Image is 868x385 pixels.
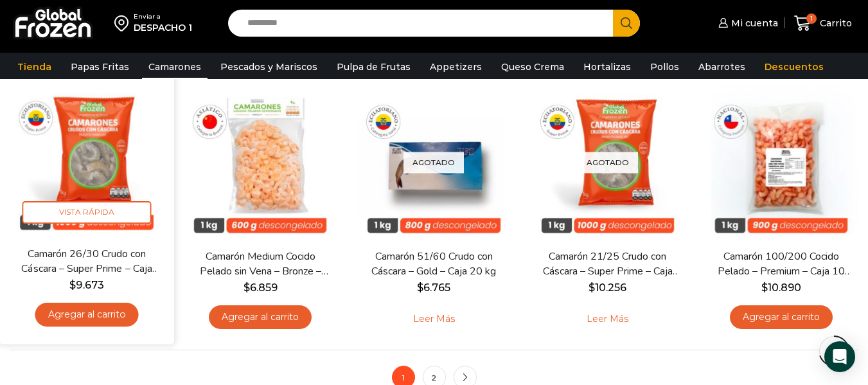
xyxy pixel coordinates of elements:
span: $ [589,282,595,294]
div: DESPACHO 1 [134,21,192,34]
a: Hortalizas [577,55,637,79]
a: Camarón Medium Cocido Pelado sin Vena – Bronze – Caja 10 kg [191,249,330,279]
span: $ [244,282,250,294]
a: Pescados y Mariscos [214,55,324,79]
a: Pollos [644,55,686,79]
a: Appetizers [423,55,488,79]
div: Open Intercom Messenger [824,341,855,372]
a: Leé más sobre “Camarón 21/25 Crudo con Cáscara - Super Prime - Caja 10 kg” [567,305,648,332]
span: Vista Rápida [22,201,152,224]
a: Abarrotes [692,55,752,79]
bdi: 10.890 [761,282,801,294]
a: Leé más sobre “Camarón 51/60 Crudo con Cáscara - Gold - Caja 20 kg” [393,305,475,332]
span: Carrito [817,17,852,30]
a: Pulpa de Frutas [330,55,417,79]
a: Tienda [11,55,58,79]
span: $ [69,279,76,291]
a: 1 Carrito [791,8,855,39]
p: Agotado [578,152,638,174]
img: address-field-icon.svg [114,12,134,34]
a: Camarón 26/30 Crudo con Cáscara – Super Prime – Caja 10 kg [17,247,157,277]
a: Queso Crema [495,55,571,79]
a: Camarón 100/200 Cocido Pelado – Premium – Caja 10 kg [712,249,851,279]
a: Mi cuenta [715,10,778,36]
span: 1 [806,13,817,24]
a: Descuentos [758,55,830,79]
a: Agregar al carrito: “Camarón Medium Cocido Pelado sin Vena - Bronze - Caja 10 kg” [209,305,312,329]
a: Camarón 21/25 Crudo con Cáscara – Super Prime – Caja 10 kg [538,249,677,279]
span: Mi cuenta [728,17,778,30]
bdi: 10.256 [589,282,626,294]
a: Papas Fritas [64,55,136,79]
span: $ [761,282,768,294]
bdi: 6.765 [417,282,450,294]
a: Agregar al carrito: “Camarón 26/30 Crudo con Cáscara - Super Prime - Caja 10 kg” [35,303,139,327]
p: Agotado [403,152,464,174]
div: Enviar a [134,12,192,21]
a: Agregar al carrito: “Camarón 100/200 Cocido Pelado - Premium - Caja 10 kg” [730,305,833,329]
a: Camarones [142,55,208,79]
button: Search button [613,10,640,37]
a: Camarón 51/60 Crudo con Cáscara – Gold – Caja 20 kg [364,249,503,279]
bdi: 9.673 [69,279,103,291]
bdi: 6.859 [244,282,278,294]
span: $ [417,282,423,294]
